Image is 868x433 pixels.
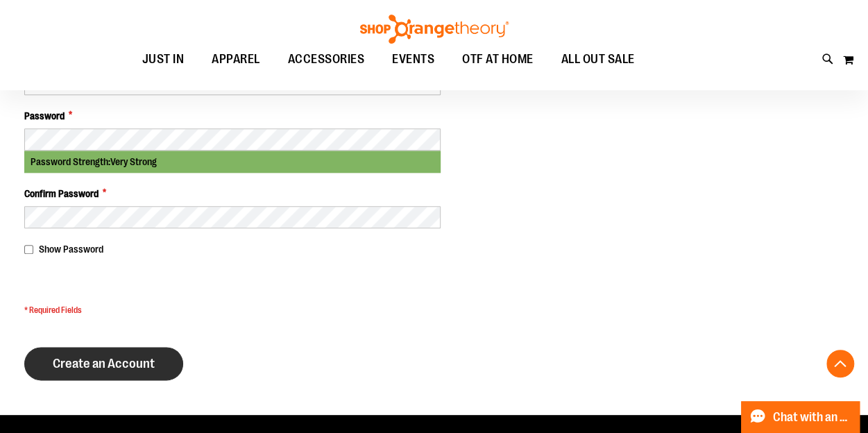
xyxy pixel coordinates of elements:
span: Show Password [39,244,103,255]
button: Create an Account [24,347,183,380]
span: Chat with an Expert [773,411,851,424]
span: ACCESSORIES [288,44,365,75]
button: Chat with an Expert [741,401,860,433]
span: * Required Fields [24,305,441,316]
span: APPAREL [212,44,260,75]
span: Create an Account [53,356,155,371]
span: Password [24,109,65,123]
button: Back To Top [826,350,854,377]
img: Shop Orangetheory [358,15,511,44]
span: ALL OUT SALE [561,44,635,75]
div: Password Strength: [24,151,441,173]
span: OTF AT HOME [462,44,534,75]
span: Confirm Password [24,187,99,201]
span: JUST IN [142,44,185,75]
span: Very Strong [110,156,157,167]
span: EVENTS [392,44,434,75]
